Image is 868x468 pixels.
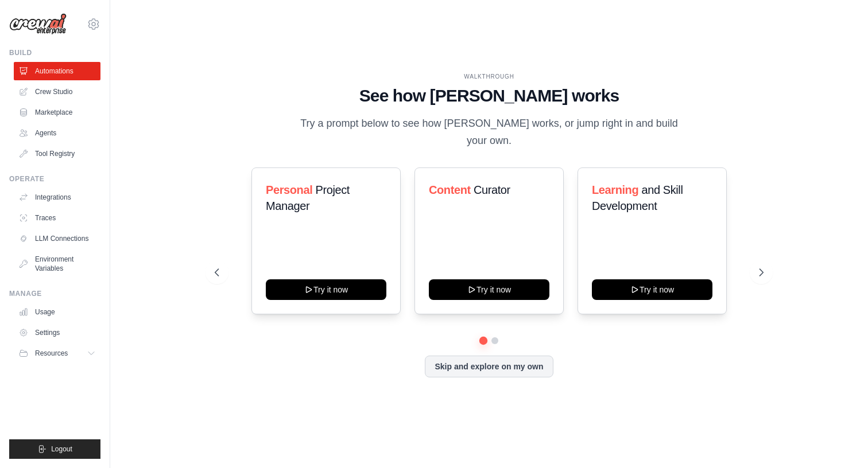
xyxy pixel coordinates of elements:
[14,124,100,142] a: Agents
[14,229,100,248] a: LLM Connections
[592,184,683,212] span: and Skill Development
[425,356,553,377] button: Skip and explore on my own
[14,303,100,321] a: Usage
[266,279,386,300] button: Try it now
[266,184,312,196] span: Personal
[51,444,72,454] span: Logout
[14,188,100,206] a: Integrations
[14,62,100,80] a: Automations
[592,184,638,196] span: Learning
[215,85,764,106] h1: See how [PERSON_NAME] works
[429,279,549,300] button: Try it now
[9,48,100,57] div: Build
[14,209,100,227] a: Traces
[9,13,67,35] img: Logo
[14,103,100,122] a: Marketplace
[9,289,100,298] div: Manage
[592,279,712,300] button: Try it now
[266,184,350,212] span: Project Manager
[9,439,100,459] button: Logout
[14,145,100,163] a: Tool Registry
[9,174,100,184] div: Operate
[474,184,510,196] span: Curator
[14,250,100,278] a: Environment Variables
[429,184,471,196] span: Content
[215,72,764,81] div: WALKTHROUGH
[296,115,682,149] p: Try a prompt below to see how [PERSON_NAME] works, or jump right in and build your own.
[14,344,100,362] button: Resources
[14,83,100,101] a: Crew Studio
[35,349,68,358] span: Resources
[14,323,100,342] a: Settings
